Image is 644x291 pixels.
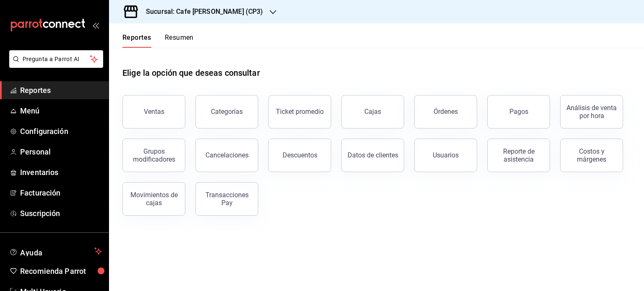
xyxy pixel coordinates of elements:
[348,151,398,159] div: Datos de clientes
[122,33,151,48] button: Reportes
[122,33,194,48] div: navigation tabs
[487,139,550,172] button: Reporte de asistencia
[487,95,550,129] button: Pagos
[20,146,102,157] span: Personal
[509,108,528,116] div: Pagos
[122,95,185,129] button: Ventas
[165,33,194,48] button: Resumen
[566,104,618,120] div: Análisis de venta por hora
[122,182,185,216] button: Movimientos de cajas
[128,147,180,163] div: Grupos modificadores
[92,22,99,28] button: open_drawer_menu
[434,108,458,116] div: Órdenes
[211,108,243,116] div: Categorías
[414,95,477,129] button: Órdenes
[195,182,258,216] button: Transacciones Pay
[128,191,180,207] div: Movimientos de cajas
[560,95,623,129] button: Análisis de venta por hora
[20,85,102,96] span: Reportes
[20,246,91,256] span: Ayuda
[144,108,164,116] div: Ventas
[341,139,404,172] button: Datos de clientes
[560,139,623,172] button: Costos y márgenes
[122,67,260,79] h1: Elige la opción que deseas consultar
[139,7,263,17] h3: Sucursal: Cafe [PERSON_NAME] (CP3)
[268,139,331,172] button: Descuentos
[493,147,545,163] div: Reporte de asistencia
[20,265,102,277] span: Recomienda Parrot
[433,151,459,159] div: Usuarios
[201,191,253,207] div: Transacciones Pay
[6,61,103,70] a: Pregunta a Parrot AI
[20,105,102,116] span: Menú
[414,139,477,172] button: Usuarios
[122,139,185,172] button: Grupos modificadores
[20,126,102,137] span: Configuración
[9,50,103,68] button: Pregunta a Parrot AI
[205,151,249,159] div: Cancelaciones
[268,95,331,129] button: Ticket promedio
[276,108,324,116] div: Ticket promedio
[20,208,102,219] span: Suscripción
[566,147,618,163] div: Costos y márgenes
[195,95,258,129] button: Categorías
[23,55,90,64] span: Pregunta a Parrot AI
[195,139,258,172] button: Cancelaciones
[20,187,102,198] span: Facturación
[364,107,382,117] div: Cajas
[20,167,102,178] span: Inventarios
[283,151,317,159] div: Descuentos
[341,95,404,129] a: Cajas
